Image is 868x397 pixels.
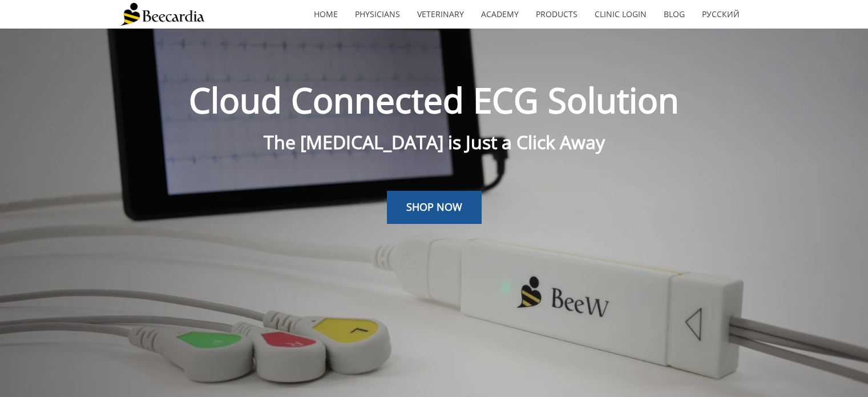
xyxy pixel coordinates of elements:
[409,1,473,27] a: Veterinary
[473,1,527,27] a: Academy
[527,1,586,27] a: Products
[264,130,605,154] span: The [MEDICAL_DATA] is Just a Click Away
[120,3,204,26] img: Beecardia
[305,1,346,27] a: home
[346,1,409,27] a: Physicians
[693,1,748,27] a: Русский
[406,200,462,214] span: SHOP NOW
[586,1,655,27] a: Clinic Login
[189,77,679,123] span: Cloud Connected ECG Solution
[387,191,482,224] a: SHOP NOW
[655,1,693,27] a: Blog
